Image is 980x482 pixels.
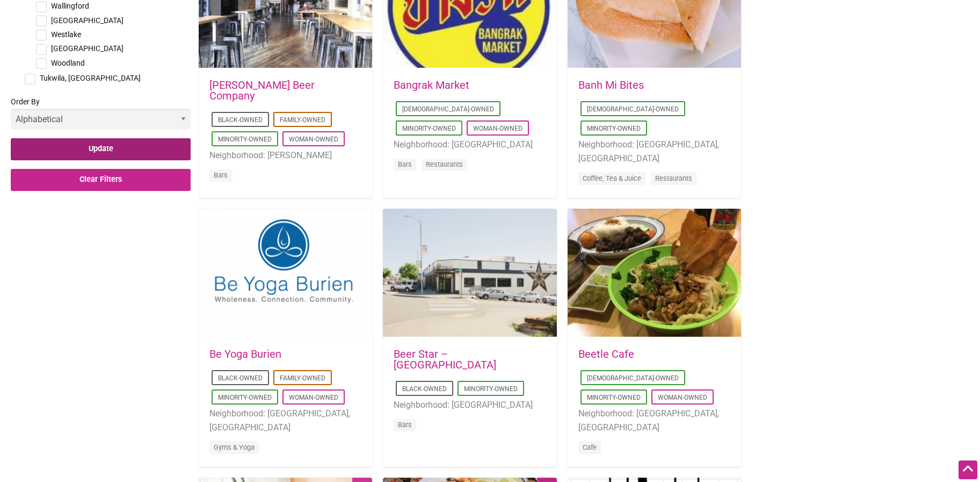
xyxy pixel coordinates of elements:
a: Gyms & Yoga [214,443,255,451]
span: Wallingford [51,2,89,10]
a: Cafe [583,443,597,451]
li: Neighborhood: [GEOGRAPHIC_DATA], [GEOGRAPHIC_DATA] [578,138,730,165]
a: Minority-Owned [218,394,272,401]
div: Scroll Back to Top [959,460,977,479]
a: Woman-Owned [289,394,338,401]
input: Update [11,138,191,160]
a: Family-Owned [280,374,325,382]
a: Bangrak Market [394,79,469,91]
a: Bars [398,160,412,168]
span: Westlake [51,30,81,39]
a: Coffee, Tea & Juice [583,174,641,182]
a: Family-Owned [280,116,325,124]
label: Order By [11,95,191,138]
a: Black-Owned [402,385,447,393]
span: Tukwila, [GEOGRAPHIC_DATA] [40,74,141,82]
a: Minority-Owned [464,385,518,393]
a: Minority-Owned [587,125,641,132]
a: Woman-Owned [289,136,338,143]
a: Woman-Owned [658,394,707,401]
li: Neighborhood: [GEOGRAPHIC_DATA], [GEOGRAPHIC_DATA] [578,407,730,434]
span: [GEOGRAPHIC_DATA] [51,16,124,25]
a: Banh Mi Bites [578,79,644,91]
a: Woman-Owned [473,125,522,132]
li: Neighborhood: [GEOGRAPHIC_DATA] [394,138,546,152]
a: Minority-Owned [218,136,272,143]
li: Neighborhood: [PERSON_NAME] [209,148,361,162]
a: Black-Owned [218,374,263,382]
a: Minority-Owned [402,125,456,132]
a: Beer Star – [GEOGRAPHIC_DATA] [394,348,496,371]
a: Minority-Owned [587,394,641,401]
span: Woodland [51,59,85,67]
a: Restaurants [655,174,692,182]
a: Bars [398,421,412,429]
select: Order By [11,109,191,130]
a: [PERSON_NAME] Beer Company [209,79,315,102]
span: [GEOGRAPHIC_DATA] [51,44,124,53]
input: Clear Filters [11,169,191,191]
a: Black-Owned [218,116,263,124]
a: Bars [214,171,228,179]
a: Restaurants [426,160,463,168]
li: Neighborhood: [GEOGRAPHIC_DATA], [GEOGRAPHIC_DATA] [209,407,361,434]
li: Neighborhood: [GEOGRAPHIC_DATA] [394,398,546,412]
a: [DEMOGRAPHIC_DATA]-Owned [587,105,679,113]
a: [DEMOGRAPHIC_DATA]-Owned [402,105,494,113]
a: Beetle Cafe [578,348,634,360]
a: [DEMOGRAPHIC_DATA]-Owned [587,374,679,382]
a: Be Yoga Burien [209,348,281,360]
